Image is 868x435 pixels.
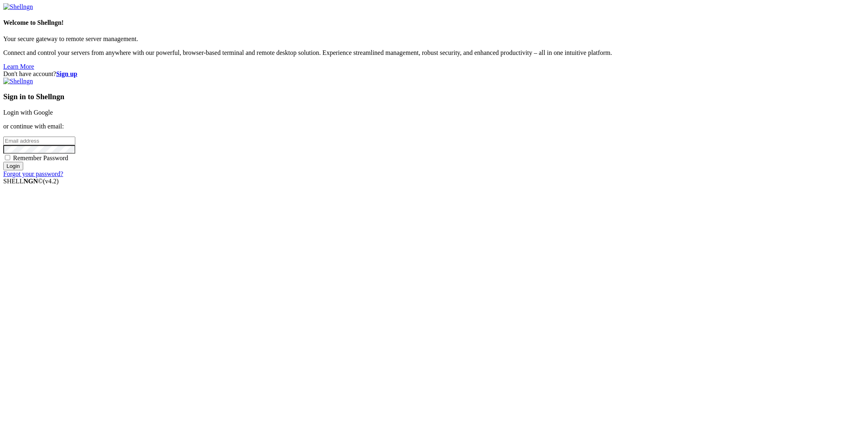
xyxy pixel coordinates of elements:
div: Don't have account? [3,70,865,78]
p: or continue with email: [3,123,865,130]
input: Remember Password [5,155,10,160]
img: Shellngn [3,78,33,85]
span: Remember Password [13,154,68,161]
h3: Sign in to Shellngn [3,92,865,101]
a: Sign up [56,70,77,77]
a: Learn More [3,63,34,70]
p: Your secure gateway to remote server management. [3,35,865,43]
b: NGN [24,178,38,185]
a: Forgot your password? [3,170,63,177]
p: Connect and control your servers from anywhere with our powerful, browser-based terminal and remo... [3,49,865,57]
a: Login with Google [3,109,53,116]
span: SHELL © [3,178,59,185]
input: Email address [3,137,75,145]
input: Login [3,162,23,170]
img: Shellngn [3,3,33,11]
span: 4.2.0 [43,178,59,185]
h4: Welcome to Shellngn! [3,19,865,26]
